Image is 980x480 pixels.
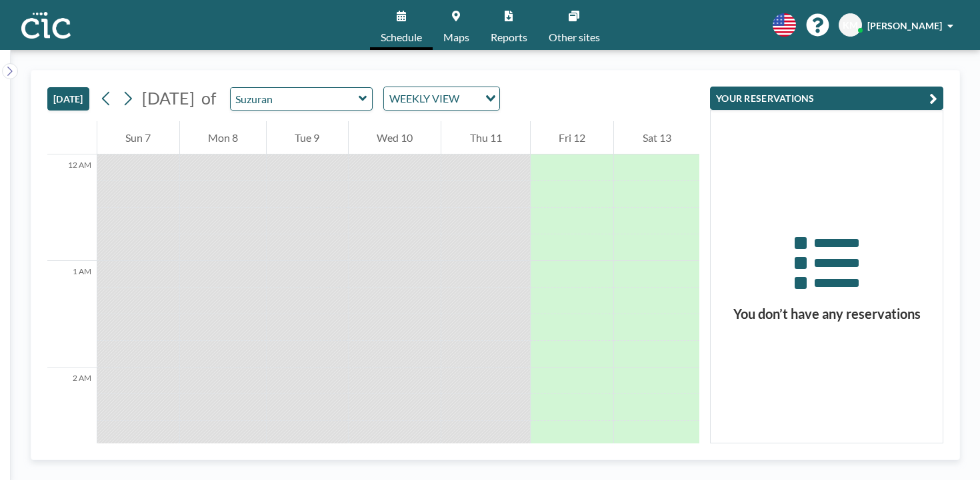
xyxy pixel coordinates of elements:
[381,32,422,43] span: Schedule
[384,87,499,110] div: Search for option
[443,32,469,43] span: Maps
[231,88,359,110] input: Suzuran
[441,121,530,154] div: Thu 11
[142,88,195,108] span: [DATE]
[463,90,477,107] input: Search for option
[843,19,858,31] span: KM
[47,154,97,261] div: 12 AM
[47,261,97,367] div: 1 AM
[867,20,942,31] span: [PERSON_NAME]
[549,32,600,43] span: Other sites
[491,32,527,43] span: Reports
[614,121,699,154] div: Sat 13
[47,367,97,474] div: 2 AM
[267,121,348,154] div: Tue 9
[47,87,89,111] button: [DATE]
[21,12,71,39] img: organization-logo
[349,121,441,154] div: Wed 10
[710,87,943,110] button: YOUR RESERVATIONS
[97,121,179,154] div: Sun 7
[531,121,614,154] div: Fri 12
[711,306,943,322] h3: You don’t have any reservations
[180,121,267,154] div: Mon 8
[201,88,216,109] span: of
[387,90,462,107] span: WEEKLY VIEW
